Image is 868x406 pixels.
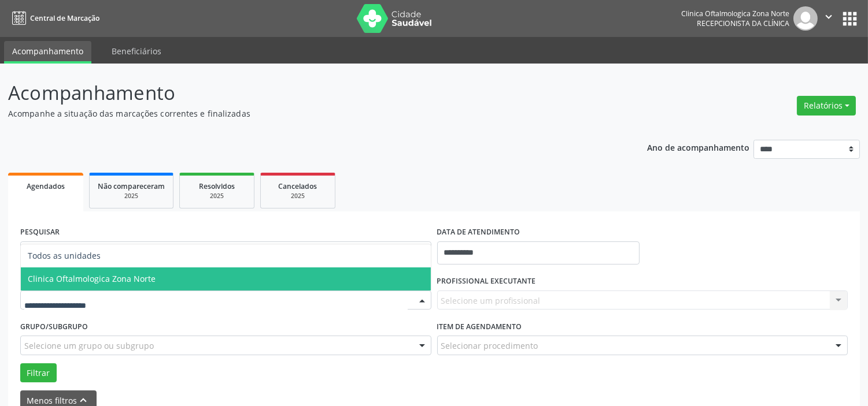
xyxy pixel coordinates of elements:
[793,6,818,31] img: img
[28,250,101,261] span: Todos as unidades
[797,96,856,116] button: Relatórios
[27,181,65,191] span: Agendados
[647,140,749,154] p: Ano de acompanhamento
[818,6,840,31] button: 
[188,192,246,200] div: 2025
[20,318,88,336] label: Grupo/Subgrupo
[30,13,99,23] span: Central de Marcação
[437,318,522,336] label: Item de agendamento
[8,79,604,107] p: Acompanhamento
[279,181,317,191] span: Cancelados
[199,181,235,191] span: Resolvidos
[28,273,156,284] span: Clinica Oftalmologica Zona Norte
[8,9,99,28] a: Central de Marcação
[24,340,154,352] span: Selecione um grupo ou subgrupo
[437,273,536,290] label: PROFISSIONAL EXECUTANTE
[437,224,520,241] label: DATA DE ATENDIMENTO
[98,181,165,191] span: Não compareceram
[4,41,91,64] a: Acompanhamento
[441,340,538,352] span: Selecionar procedimento
[98,192,165,200] div: 2025
[104,41,169,61] a: Beneficiários
[681,9,789,18] div: Clinica Oftalmologica Zona Norte
[8,107,604,120] p: Acompanhe a situação das marcações correntes e finalizadas
[822,10,835,23] i: 
[269,192,327,200] div: 2025
[20,363,57,383] button: Filtrar
[840,9,860,29] button: apps
[20,224,60,241] label: PESQUISAR
[697,18,789,28] span: Recepcionista da clínica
